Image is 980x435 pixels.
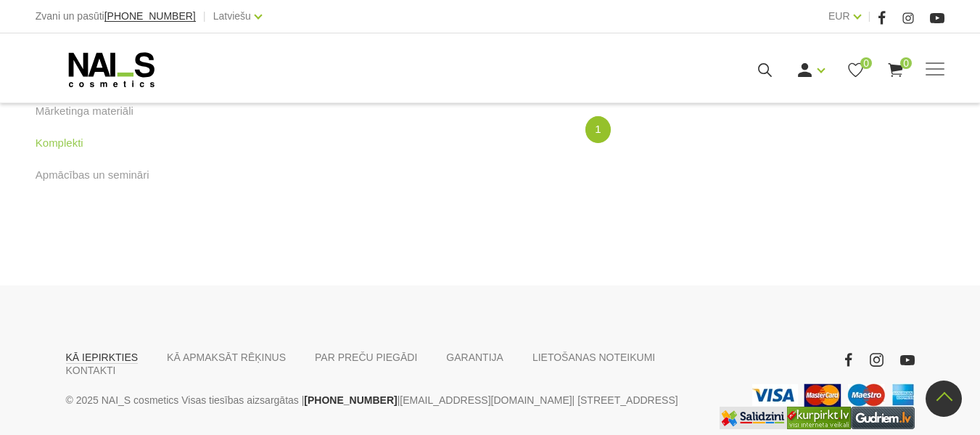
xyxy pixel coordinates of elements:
[851,407,915,429] img: www.gudriem.lv/veikali/lv
[36,7,196,25] div: Zvani un pasūti
[36,102,133,120] a: Mārketinga materiāli
[203,7,206,25] span: |
[828,7,850,25] a: EUR
[66,351,139,364] a: KĀ IEPIRKTIES
[104,10,196,22] span: [PHONE_NUMBER]
[66,364,116,377] a: KONTAKTI
[860,57,872,69] span: 0
[851,407,915,429] a: https://www.gudriem.lv/veikali/lv
[66,391,697,409] p: © 2025 NAI_S cosmetics Visas tiesības aizsargātas | | | [STREET_ADDRESS]
[213,7,251,25] a: Latviešu
[304,391,397,409] a: [PHONE_NUMBER]
[104,11,196,22] a: [PHONE_NUMBER]
[720,407,787,429] img: Labākā cena interneta veikalos - Samsung, Cena, iPhone, Mobilie telefoni
[585,116,610,143] a: 1
[446,351,503,364] a: GARANTIJA
[787,407,851,429] img: Lielākais Latvijas interneta veikalu preču meklētājs
[36,166,149,184] a: Apmācības un semināri
[268,116,945,143] nav: catalog-product-list
[847,61,865,79] a: 0
[167,351,286,364] a: KĀ APMAKSĀT RĒĶINUS
[36,134,83,152] a: Komplekti
[886,61,905,79] a: 0
[400,391,572,409] a: [EMAIL_ADDRESS][DOMAIN_NAME]
[900,57,912,69] span: 0
[532,351,655,364] a: LIETOŠANAS NOTEIKUMI
[868,7,871,25] span: |
[315,351,417,364] a: PAR PREČU PIEGĀDI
